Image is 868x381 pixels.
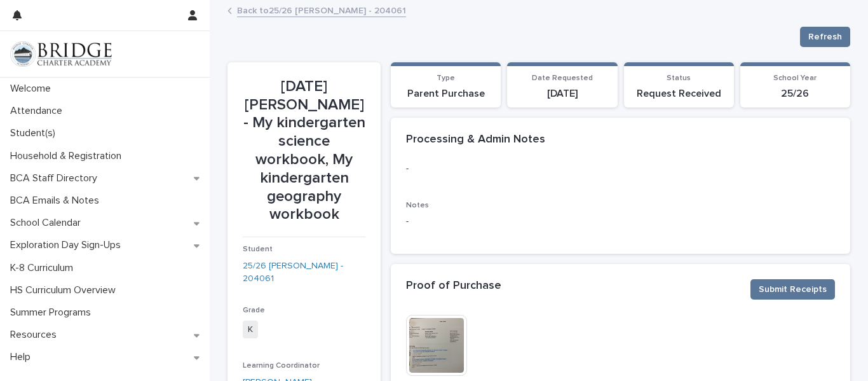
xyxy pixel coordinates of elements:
[5,239,131,251] p: Exploration Day Sign-Ups
[5,83,61,95] p: Welcome
[5,217,91,229] p: School Calendar
[5,284,126,296] p: HS Curriculum Overview
[532,74,593,82] span: Date Requested
[406,279,501,293] h2: Proof of Purchase
[515,88,609,100] p: [DATE]
[773,74,817,82] span: School Year
[243,246,273,253] span: Student
[406,162,835,176] p: -
[5,262,83,274] p: K-8 Curriculum
[5,150,132,162] p: Household & Registration
[243,260,365,286] a: 25/26 [PERSON_NAME] - 204061
[406,215,835,228] p: -
[5,307,101,319] p: Summer Programs
[5,351,41,363] p: Help
[748,88,843,100] p: 25/26
[5,195,109,207] p: BCA Emails & Notes
[406,133,545,147] h2: Processing & Admin Notes
[759,283,827,296] span: Submit Receipts
[10,41,112,67] img: V1C1m3IdTEidaUdm9Hs0
[398,88,493,100] p: Parent Purchase
[406,202,429,209] span: Notes
[632,88,726,100] p: Request Received
[5,127,65,139] p: Student(s)
[237,3,406,17] a: Back to25/26 [PERSON_NAME] - 204061
[667,74,691,82] span: Status
[243,78,365,224] p: [DATE] [PERSON_NAME] - My kindergarten science workbook, My kindergarten geography workbook
[5,172,107,184] p: BCA Staff Directory
[243,307,265,314] span: Grade
[808,31,842,43] span: Refresh
[243,362,320,370] span: Learning Coordinator
[243,321,258,339] span: K
[5,105,72,117] p: Attendance
[800,27,850,47] button: Refresh
[437,74,455,82] span: Type
[750,279,835,300] button: Submit Receipts
[5,329,67,341] p: Resources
